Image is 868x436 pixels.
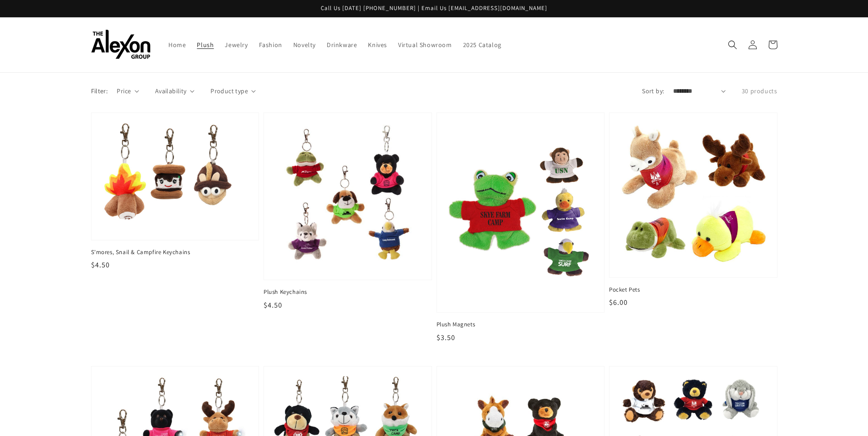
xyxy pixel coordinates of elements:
[437,112,605,343] a: Plush Magnets Plush Magnets $3.50
[437,320,605,329] span: Plush Magnets
[264,112,432,311] a: Plush Keychains Plush Keychains $4.50
[91,248,259,256] span: S'mores, Snail & Campfire Keychains
[293,41,316,49] span: Novelty
[210,86,256,96] summary: Product type
[609,298,628,307] span: $6.00
[259,41,282,49] span: Fashion
[609,112,777,308] a: Pocket Pets Pocket Pets $6.00
[155,86,187,96] span: Availability
[742,86,777,96] p: 30 products
[191,35,219,54] a: Plush
[458,35,507,54] a: 2025 Catalog
[321,35,362,54] a: Drinkware
[219,35,253,54] a: Jewelry
[327,41,357,49] span: Drinkware
[264,288,432,296] span: Plush Keychains
[619,122,768,268] img: Pocket Pets
[273,122,422,271] img: Plush Keychains
[264,300,282,310] span: $4.50
[446,122,595,303] img: Plush Magnets
[368,41,387,49] span: Knives
[642,86,664,96] label: Sort by:
[117,86,139,96] summary: Price
[91,260,110,270] span: $4.50
[398,41,452,49] span: Virtual Showroom
[91,30,151,59] img: The Alexon Group
[163,35,191,54] a: Home
[288,35,321,54] a: Novelty
[437,333,455,342] span: $3.50
[393,35,458,54] a: Virtual Showroom
[362,35,393,54] a: Knives
[210,86,248,96] span: Product type
[168,41,186,49] span: Home
[722,35,743,55] summary: Search
[197,41,214,49] span: Plush
[101,122,250,231] img: S'mores, Snail & Campfire Keychains
[117,86,131,96] span: Price
[225,41,248,49] span: Jewelry
[609,286,777,294] span: Pocket Pets
[91,86,108,96] p: Filter:
[155,86,194,96] summary: Availability
[463,41,501,49] span: 2025 Catalog
[253,35,288,54] a: Fashion
[91,112,259,271] a: S'mores, Snail & Campfire Keychains S'mores, Snail & Campfire Keychains $4.50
